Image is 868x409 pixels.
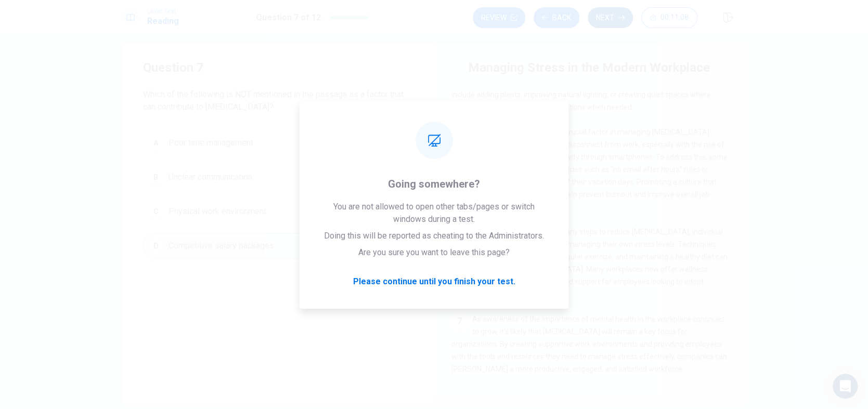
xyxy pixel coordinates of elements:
div: 7 [451,313,468,329]
span: Physical work environment. [169,205,268,218]
span: Which of the following is NOT mentioned in the passage as a factor that can contribute to [MEDICA... [143,88,413,113]
button: DCompetitive salary packages. [143,233,413,259]
h1: Question 7 of 12 [256,11,321,24]
div: B [148,169,164,186]
button: 00:11:08 [641,7,697,28]
span: Work-life balance is another crucial factor in managing [MEDICAL_DATA]. Many employees struggle t... [451,128,728,211]
button: Review [473,7,525,28]
div: Open Intercom Messenger [833,374,858,399]
h1: Reading [147,15,179,28]
span: Level Test [147,8,179,15]
button: Next [588,7,633,28]
span: While companies can take many steps to reduce [MEDICAL_DATA], individual employees also play a ro... [451,228,728,298]
div: A [148,135,164,151]
div: C [148,203,164,220]
h4: Managing Stress in the Modern Workplace [468,59,710,76]
button: APoor time management. [143,130,413,156]
button: BUnclear communication. [143,164,413,190]
div: 6 [451,226,468,242]
span: Competitive salary packages. [169,240,276,252]
button: CPhysical work environment. [143,199,413,225]
div: 5 [451,126,468,142]
span: Unclear communication. [169,171,254,183]
span: As awareness of the importance of mental health in the workplace continues to grow, it's likely t... [451,315,727,373]
span: Poor time management. [169,137,255,149]
button: Back [534,7,579,28]
div: D [148,238,164,254]
span: 00:11:08 [660,14,689,22]
h4: Question 7 [143,59,413,76]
